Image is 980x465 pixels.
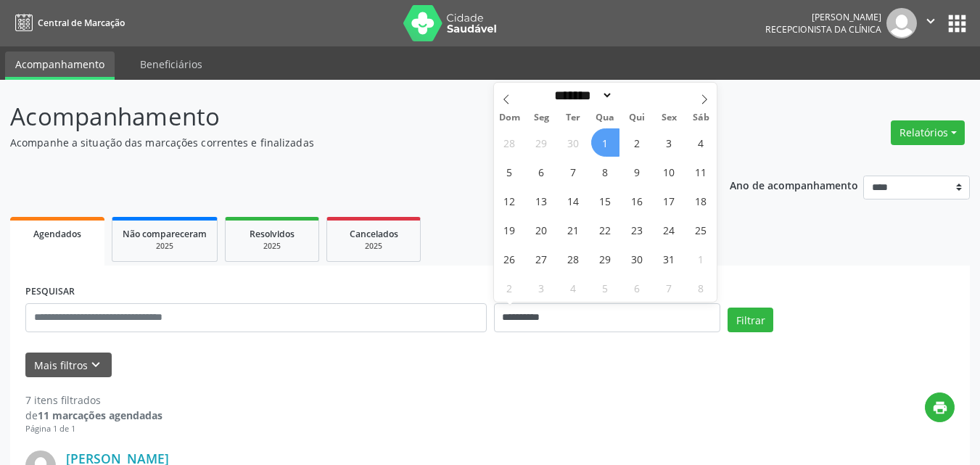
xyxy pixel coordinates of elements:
a: Acompanhamento [5,52,115,80]
select: Month [550,88,614,103]
span: Não compareceram [123,228,207,240]
span: Outubro 30, 2025 [623,244,651,273]
span: Outubro 20, 2025 [527,215,556,244]
span: Outubro 19, 2025 [495,215,524,244]
span: Outubro 6, 2025 [527,157,556,186]
span: Outubro 26, 2025 [495,244,524,273]
span: Sáb [685,113,717,123]
span: Dom [494,113,526,123]
span: Setembro 30, 2025 [559,128,588,157]
p: Acompanhe a situação das marcações correntes e finalizadas [10,135,682,150]
span: Outubro 7, 2025 [559,157,588,186]
span: Novembro 8, 2025 [687,273,715,302]
span: Outubro 2, 2025 [623,128,651,157]
button:  [917,8,944,38]
span: Novembro 4, 2025 [559,273,588,302]
span: Outubro 17, 2025 [655,186,683,215]
div: [PERSON_NAME] [765,11,881,23]
span: Resolvidos [250,228,295,240]
span: Recepcionista da clínica [765,23,881,36]
span: Outubro 9, 2025 [623,157,651,186]
button: apps [944,11,970,36]
img: img [886,8,917,38]
a: Beneficiários [130,52,213,77]
span: Outubro 1, 2025 [591,128,619,157]
span: Setembro 28, 2025 [495,128,524,157]
span: Qui [621,113,653,123]
span: Seg [525,113,557,123]
span: Agendados [33,228,81,240]
span: Outubro 22, 2025 [591,215,619,244]
span: Outubro 25, 2025 [687,215,715,244]
strong: 11 marcações agendadas [38,408,162,422]
span: Outubro 13, 2025 [527,186,556,215]
span: Outubro 14, 2025 [559,186,588,215]
label: PESQUISAR [25,281,75,303]
span: Outubro 31, 2025 [655,244,683,273]
p: Ano de acompanhamento [730,176,858,194]
span: Outubro 24, 2025 [655,215,683,244]
span: Outubro 23, 2025 [623,215,651,244]
span: Outubro 27, 2025 [527,244,556,273]
span: Outubro 8, 2025 [591,157,619,186]
button: Mais filtroskeyboard_arrow_down [25,353,112,378]
button: Filtrar [728,308,773,332]
span: Central de Marcação [38,17,125,29]
span: Qua [589,113,621,123]
span: Sex [653,113,685,123]
button: print [925,392,955,422]
span: Novembro 3, 2025 [527,273,556,302]
div: 2025 [123,241,207,252]
i: keyboard_arrow_down [88,357,104,373]
i:  [923,13,939,29]
span: Outubro 15, 2025 [591,186,619,215]
span: Cancelados [350,228,398,240]
span: Novembro 7, 2025 [655,273,683,302]
button: Relatórios [891,120,965,145]
span: Outubro 16, 2025 [623,186,651,215]
div: 2025 [337,241,410,252]
span: Outubro 4, 2025 [687,128,715,157]
div: de [25,408,162,423]
span: Outubro 21, 2025 [559,215,588,244]
span: Outubro 12, 2025 [495,186,524,215]
div: Página 1 de 1 [25,423,162,435]
span: Ter [557,113,589,123]
span: Outubro 28, 2025 [559,244,588,273]
span: Setembro 29, 2025 [527,128,556,157]
span: Outubro 29, 2025 [591,244,619,273]
a: Central de Marcação [10,11,125,35]
span: Outubro 3, 2025 [655,128,683,157]
span: Outubro 10, 2025 [655,157,683,186]
p: Acompanhamento [10,99,682,135]
div: 7 itens filtrados [25,392,162,408]
span: Novembro 6, 2025 [623,273,651,302]
span: Novembro 5, 2025 [591,273,619,302]
span: Novembro 2, 2025 [495,273,524,302]
span: Outubro 11, 2025 [687,157,715,186]
span: Novembro 1, 2025 [687,244,715,273]
input: Year [613,88,661,103]
div: 2025 [236,241,308,252]
span: Outubro 5, 2025 [495,157,524,186]
i: print [932,400,948,416]
span: Outubro 18, 2025 [687,186,715,215]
